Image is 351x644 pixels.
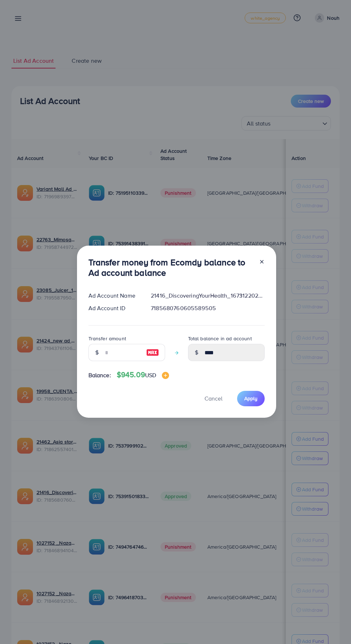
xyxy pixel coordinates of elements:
button: Cancel [196,391,231,406]
iframe: Chat [321,612,346,639]
div: Ad Account Name [83,292,145,300]
img: image [162,372,169,379]
div: 21416_DiscoveringYourHealth_1673122022707 [145,292,270,300]
label: Total balance in ad account [188,335,252,342]
span: Cancel [205,394,222,402]
div: Ad Account ID [83,304,145,312]
span: Balance: [88,371,111,379]
h3: Transfer money from Ecomdy balance to Ad account balance [88,257,253,278]
h4: $945.09 [117,370,169,379]
img: image [146,348,159,357]
label: Transfer amount [88,335,126,342]
button: Apply [237,391,265,406]
div: 7185680760605589505 [145,304,270,312]
span: USD [145,371,156,379]
span: Apply [244,395,258,402]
